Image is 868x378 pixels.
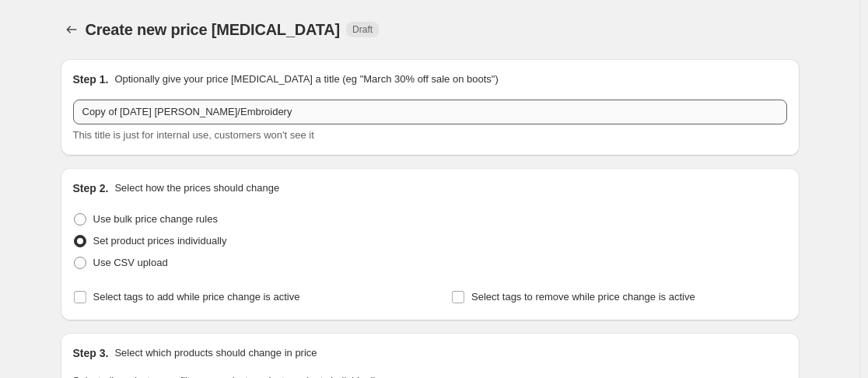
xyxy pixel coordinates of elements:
span: Select tags to remove while price change is active [471,291,695,303]
span: Select tags to add while price change is active [93,291,300,303]
h2: Step 2. [73,180,109,196]
input: 30% off holiday sale [73,100,787,124]
h2: Step 3. [73,345,109,361]
p: Optionally give your price [MEDICAL_DATA] a title (eg "March 30% off sale on boots") [114,72,498,87]
h2: Step 1. [73,72,109,87]
span: Create new price [MEDICAL_DATA] [86,21,341,38]
span: Draft [352,23,373,36]
span: Use bulk price change rules [93,213,218,225]
span: This title is just for internal use, customers won't see it [73,129,314,141]
button: Price change jobs [61,19,82,40]
p: Select which products should change in price [114,345,317,361]
span: Set product prices individually [93,235,227,247]
span: Use CSV upload [93,257,168,268]
p: Select how the prices should change [114,180,279,196]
